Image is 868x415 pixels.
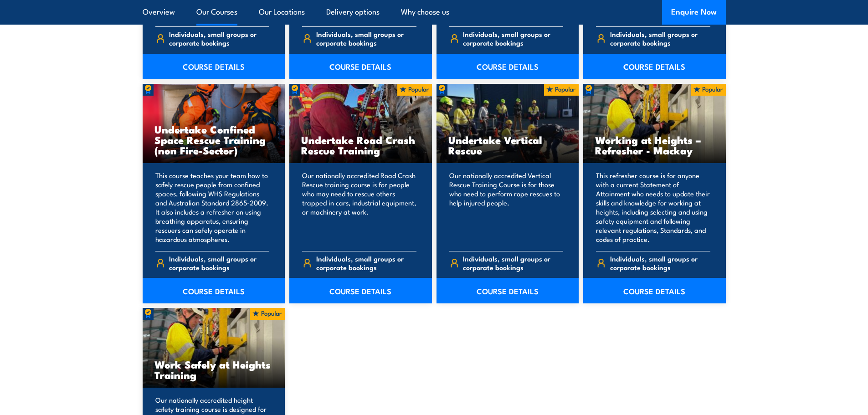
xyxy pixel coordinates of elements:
[169,30,269,47] span: Individuals, small groups or corporate bookings
[610,254,710,272] span: Individuals, small groups or corporate bookings
[154,124,273,155] h3: Undertake Confined Space Rescue Training (non Fire-Sector)
[610,30,710,47] span: Individuals, small groups or corporate bookings
[448,134,567,155] h3: Undertake Vertical Rescue
[155,171,270,244] p: This course teaches your team how to safely rescue people from confined spaces, following WHS Reg...
[289,278,432,303] a: COURSE DETAILS
[289,54,432,79] a: COURSE DETAILS
[596,171,710,244] p: This refresher course is for anyone with a current Statement of Attainment who needs to update th...
[302,171,416,244] p: Our nationally accredited Road Crash Rescue training course is for people who may need to rescue ...
[169,254,269,272] span: Individuals, small groups or corporate bookings
[143,278,285,303] a: COURSE DETAILS
[463,254,563,272] span: Individuals, small groups or corporate bookings
[143,54,285,79] a: COURSE DETAILS
[316,30,416,47] span: Individuals, small groups or corporate bookings
[595,134,714,155] h3: Working at Heights – Refresher - Mackay
[316,254,416,272] span: Individuals, small groups or corporate bookings
[154,359,273,380] h3: Work Safely at Heights Training
[449,171,564,244] p: Our nationally accredited Vertical Rescue Training Course is for those who need to perform rope r...
[437,54,579,79] a: COURSE DETAILS
[583,54,726,79] a: COURSE DETAILS
[301,134,420,155] h3: Undertake Road Crash Rescue Training
[583,278,726,303] a: COURSE DETAILS
[463,30,563,47] span: Individuals, small groups or corporate bookings
[437,278,579,303] a: COURSE DETAILS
